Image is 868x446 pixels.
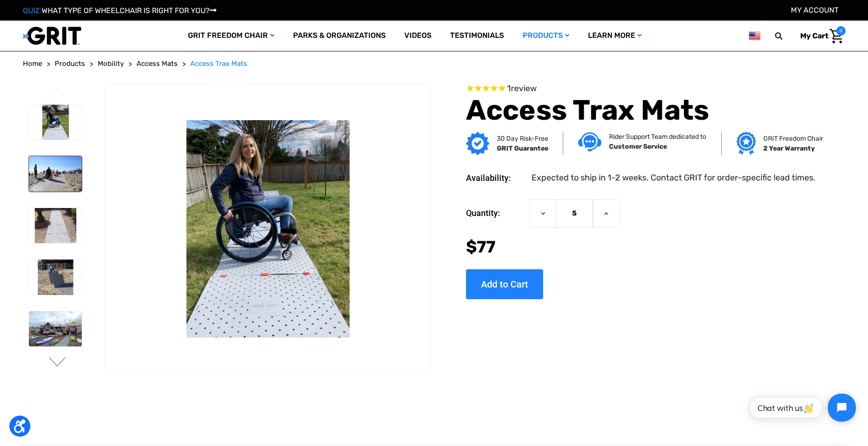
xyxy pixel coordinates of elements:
[441,21,513,51] a: Testimonials
[29,208,82,244] img: Access Trax Mats
[48,88,67,99] button: Go to slide 6 of 6
[48,357,67,368] button: Go to slide 2 of 6
[763,144,815,152] strong: 2 Year Warranty
[507,83,537,94] span: 1 reviews
[466,132,489,155] img: GRIT Guarantee
[98,59,124,68] span: Mobility
[55,58,85,69] a: Products
[23,6,216,15] a: QUIZ:WHAT TYPE OF WHEELCHAIR IS RIGHT FOR YOU?
[136,59,178,68] span: Access Mats
[737,132,756,155] img: Grit freedom
[29,156,82,192] img: Access Trax Mats
[136,58,178,69] a: Access Mats
[800,31,828,40] span: My Cart
[793,26,846,46] a: Cart with 0 items
[513,21,579,51] a: Products
[23,58,42,69] a: Home
[466,172,525,184] dt: Availability:
[497,134,548,144] p: 30 Day Risk-Free
[29,259,82,295] img: Access Trax Mats
[511,83,537,94] span: review
[830,29,843,43] img: Cart
[740,386,864,430] iframe: Tidio Chat
[23,26,81,45] img: GRIT All-Terrain Wheelchair and Mobility Equipment
[497,144,548,152] strong: GRIT Guarantee
[179,21,284,51] a: GRIT Freedom Chair
[284,21,395,51] a: Parks & Organizations
[609,132,706,142] p: Rider Support Team dedicated to
[466,269,543,299] input: Add to Cart
[531,172,816,184] dd: Expected to ship in 1-2 weeks. Contact GRIT for order-specific lead times.
[749,30,760,42] img: us.png
[791,6,839,14] a: Account
[29,105,82,140] img: Access Trax Mats
[579,21,651,51] a: Learn More
[466,94,820,127] h1: Access Trax Mats
[105,120,430,337] img: Access Trax Mats
[466,84,820,94] span: Rated 5.0 out of 5 stars 1 reviews
[98,58,124,69] a: Mobility
[23,6,42,15] span: QUIZ:
[55,59,85,68] span: Products
[23,59,42,68] span: Home
[763,134,823,144] p: GRIT Freedom Chair
[190,58,247,69] a: Access Trax Mats
[466,237,495,257] span: $77
[779,26,793,46] input: Search
[190,59,247,68] span: Access Trax Mats
[395,21,441,51] a: Videos
[466,199,525,227] label: Quantity:
[609,143,667,151] strong: Customer Service
[23,58,846,69] nav: Breadcrumb
[29,311,82,347] img: Access Trax Mats
[578,132,602,151] img: Customer service
[836,26,846,36] span: 0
